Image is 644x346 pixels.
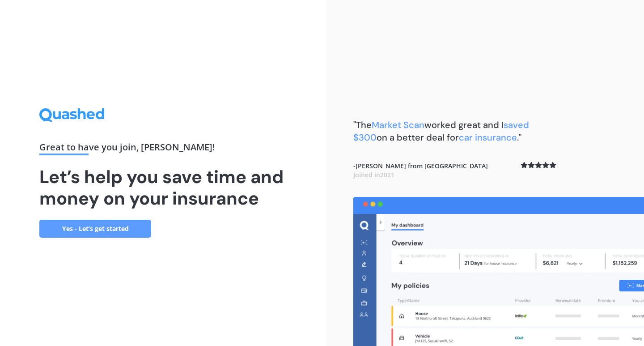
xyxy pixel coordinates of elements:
[39,143,287,155] div: Great to have you join , [PERSON_NAME] !
[39,166,287,209] h1: Let’s help you save time and money on your insurance
[459,132,517,143] span: car insurance
[372,119,424,131] span: Market Scan
[353,119,529,143] span: saved $300
[353,119,529,143] b: "The worked great and I on a better deal for ."
[353,171,394,179] span: Joined in 2021
[353,197,644,346] img: dashboard.webp
[39,220,151,238] a: Yes - Let’s get started
[353,162,488,179] b: - [PERSON_NAME] from [GEOGRAPHIC_DATA]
